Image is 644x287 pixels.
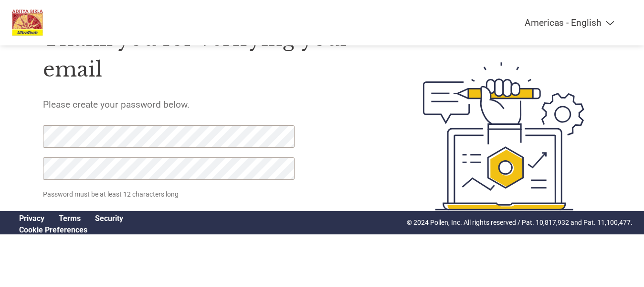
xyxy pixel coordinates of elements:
[43,189,298,199] p: Password must be at least 12 characters long
[12,10,43,36] img: UltraTech
[43,99,378,110] h5: Please create your password below.
[95,214,123,223] a: Security
[43,23,378,85] h1: Thank you for verifying your email
[407,218,633,228] p: © 2024 Pollen, Inc. All rights reserved / Pat. 10,817,932 and Pat. 11,100,477.
[406,10,602,263] img: create-password
[12,225,130,234] div: Open Cookie Preferences Modal
[59,214,81,223] a: Terms
[19,214,44,223] a: Privacy
[19,225,87,234] a: Cookie Preferences, opens a dedicated popup modal window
